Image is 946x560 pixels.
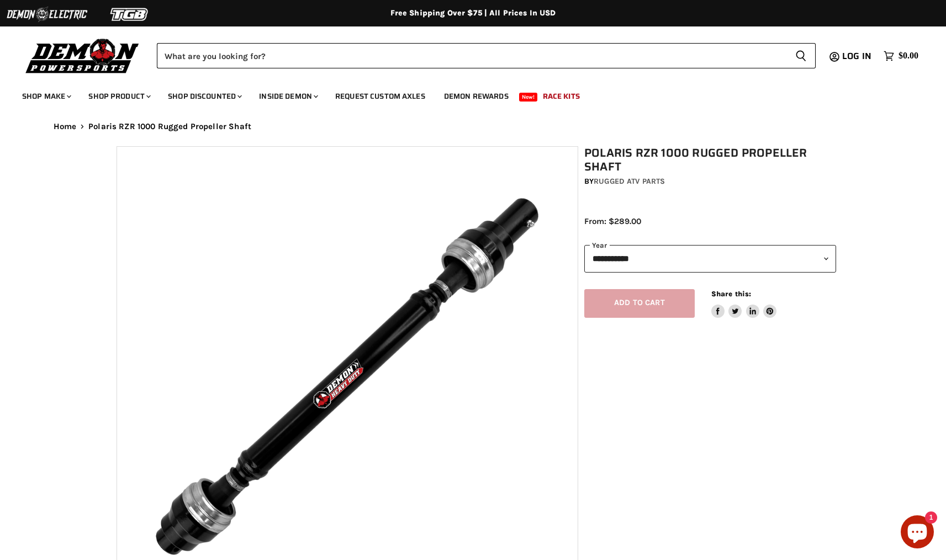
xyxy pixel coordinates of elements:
img: TGB Logo 2 [88,4,171,25]
aside: Share this: [711,289,777,318]
div: Free Shipping Over $75 | All Prices In USD [31,8,915,18]
a: Shop Product [80,85,157,108]
a: Request Custom Axles [327,85,434,108]
form: Product [157,43,816,68]
a: Demon Rewards [436,85,517,108]
span: Log in [842,49,871,63]
a: Inside Demon [251,85,325,108]
span: From: $289.00 [584,216,641,226]
ul: Main menu [14,81,916,108]
img: Demon Electric Logo 2 [6,4,88,25]
a: Shop Make [14,85,78,108]
a: $0.00 [878,48,924,64]
span: New! [519,93,538,102]
h1: Polaris RZR 1000 Rugged Propeller Shaft [584,146,836,174]
span: $0.00 [899,51,918,61]
nav: Breadcrumbs [31,122,915,131]
div: by [584,175,836,188]
inbox-online-store-chat: Shopify online store chat [897,515,937,551]
span: Share this: [711,290,751,298]
a: Home [54,122,77,131]
span: Polaris RZR 1000 Rugged Propeller Shaft [88,122,251,131]
a: Race Kits [535,85,588,108]
img: Demon Powersports [22,36,143,75]
select: year [584,245,836,272]
a: Log in [837,51,878,61]
a: Shop Discounted [160,85,249,108]
input: Search [157,43,786,68]
button: Search [786,43,816,68]
a: Rugged ATV Parts [594,177,665,186]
